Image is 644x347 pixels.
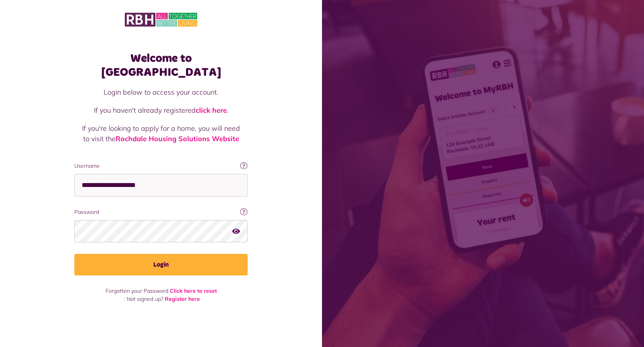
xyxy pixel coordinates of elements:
p: If you're looking to apply for a home, you will need to visit the [82,123,240,144]
a: click here [196,106,227,115]
span: Forgotten your Password [106,287,168,294]
span: Not signed up? [127,295,163,302]
p: If you haven't already registered . [82,105,240,115]
label: Password [74,208,248,216]
a: Click here to reset [170,287,217,294]
a: Rochdale Housing Solutions Website [116,134,239,143]
button: Login [74,254,248,275]
a: Register here [165,295,200,302]
p: Login below to access your account. [82,87,240,97]
label: Username [74,162,248,170]
h1: Welcome to [GEOGRAPHIC_DATA] [74,52,248,79]
img: MyRBH [125,12,197,28]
